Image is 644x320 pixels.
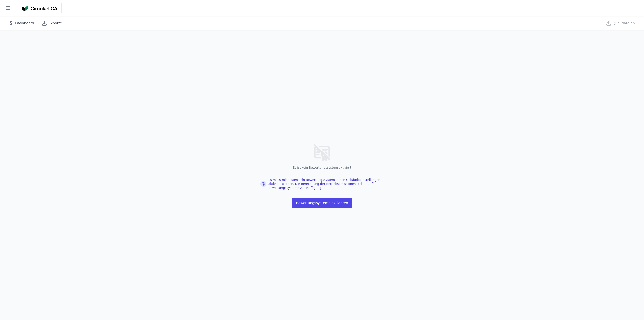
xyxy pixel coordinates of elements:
div: Es muss mindestens ein Bewertungssystem in den Gebäudeeinstellungen aktiviert werden. Die Berechn... [260,178,384,190]
button: Bewertungssysteme aktivieren [292,198,352,208]
span: Exporte [48,21,62,26]
span: Es ist kein Bewertungssystem aktiviert [293,166,351,170]
span: Dashboard [15,21,34,26]
img: Concular [22,5,57,11]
